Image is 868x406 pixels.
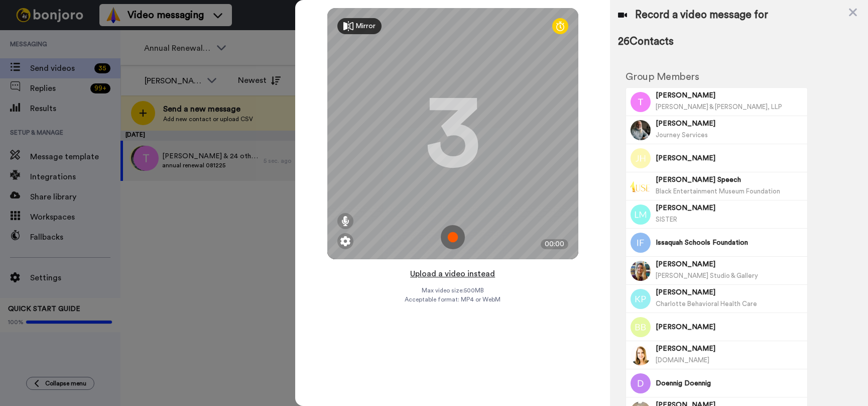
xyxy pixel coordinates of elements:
img: Image of Jennifer Hall [631,148,651,168]
span: Max video size: 500 MB [422,286,484,294]
div: 00:00 [541,239,568,249]
img: Image of Paul Pennington [631,120,651,140]
span: Issaquah Schools Foundation [656,238,804,248]
img: Image of Issaquah Schools Foundation [631,233,651,253]
span: [PERSON_NAME] [656,259,804,269]
span: Journey Services [656,132,708,138]
img: Image of Natalie Speech [631,176,651,196]
span: [PERSON_NAME] [656,287,804,297]
span: [PERSON_NAME] [656,119,804,129]
img: Image of Terry Sears [631,92,651,112]
img: Image of Denise Swafford [631,345,651,365]
span: [PERSON_NAME] & [PERSON_NAME], LLP [656,104,782,110]
span: [PERSON_NAME] [656,90,804,100]
span: [PERSON_NAME] Speech [656,175,804,185]
span: SISTER [656,216,677,223]
span: Black Entertainment Museum Foundation [656,188,780,194]
span: [PERSON_NAME] [656,322,804,332]
span: [DOMAIN_NAME] [656,357,709,363]
button: Upload a video instead [407,267,498,280]
img: Image of Carrie MaKenna [631,261,651,281]
img: Image of Brent Burton [631,317,651,337]
img: Image of Kelly Pomerville [631,289,651,309]
img: Image of Liz Murdoch [631,205,651,225]
h2: Group Members [626,71,808,82]
span: [PERSON_NAME] [656,344,804,354]
img: ic_record_start.svg [441,225,465,249]
span: Charlotte Behavioral Health Care [656,300,757,307]
img: ic_gear.svg [340,236,350,246]
span: Acceptable format: MP4 or WebM [405,295,501,303]
span: [PERSON_NAME] [656,203,804,213]
img: Image of Doennig Doennig [631,373,651,393]
span: [PERSON_NAME] Studio & Gallery [656,272,758,279]
div: 3 [425,96,480,171]
span: Doennig Doennig [656,378,804,388]
span: [PERSON_NAME] [656,153,804,163]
